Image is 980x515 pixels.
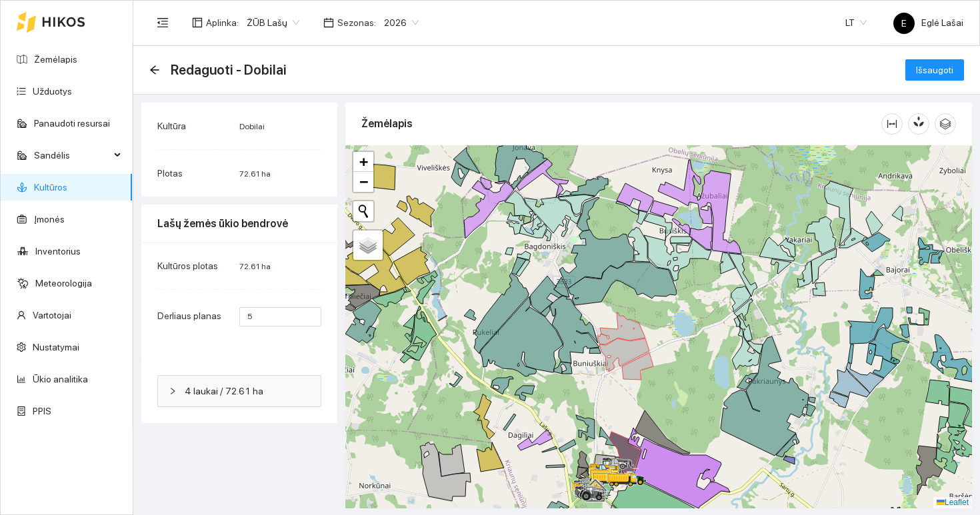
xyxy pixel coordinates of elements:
span: Eglė Lašai [893,17,963,28]
a: PPIS [33,406,51,416]
span: menu-fold [157,17,169,29]
a: Vartotojai [33,310,71,320]
a: Panaudoti resursai [34,118,110,129]
span: right [169,387,177,395]
span: Kultūra [157,121,186,131]
a: Užduotys [33,86,72,97]
span: Redaguoti - Dobilai [171,59,287,81]
a: Nustatymai [33,342,79,352]
div: Atgal [149,65,160,76]
span: Aplinka : [206,15,239,30]
span: Dobilai [239,122,265,131]
button: menu-fold [149,9,176,36]
span: ŽŪB Lašų [247,13,299,33]
span: Išsaugoti [916,63,953,77]
input: Įveskite t/Ha [239,307,321,326]
span: 2026 [384,13,419,33]
span: + [359,153,368,170]
button: Išsaugoti [905,59,964,81]
div: 4 laukai / 72.61 ha [158,376,321,406]
span: arrow-left [149,65,160,75]
a: Ūkio analitika [33,374,88,384]
span: E [901,13,907,34]
span: − [359,173,368,190]
span: 4 laukai / 72.61 ha [185,384,310,398]
a: Leaflet [937,498,969,507]
span: Kultūros plotas [157,260,218,271]
span: column-width [882,119,902,129]
a: Inventorius [35,246,81,257]
button: column-width [881,113,903,135]
span: 72.61 ha [239,262,271,271]
a: Layers [353,231,383,260]
span: LT [845,13,867,33]
span: layout [192,17,203,28]
a: Žemėlapis [34,54,77,65]
a: Zoom in [353,152,373,172]
span: calendar [323,17,334,28]
a: Įmonės [34,214,65,225]
button: Initiate a new search [353,201,373,221]
span: 72.61 ha [239,169,271,179]
span: Sezonas : [337,15,376,30]
a: Kultūros [34,182,67,193]
a: Meteorologija [35,278,92,288]
span: Sandėlis [34,142,110,169]
a: Zoom out [353,172,373,192]
span: Derliaus planas [157,310,221,321]
div: Lašų žemės ūkio bendrovė [157,205,321,243]
div: Žemėlapis [361,105,881,143]
span: Plotas [157,168,183,179]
